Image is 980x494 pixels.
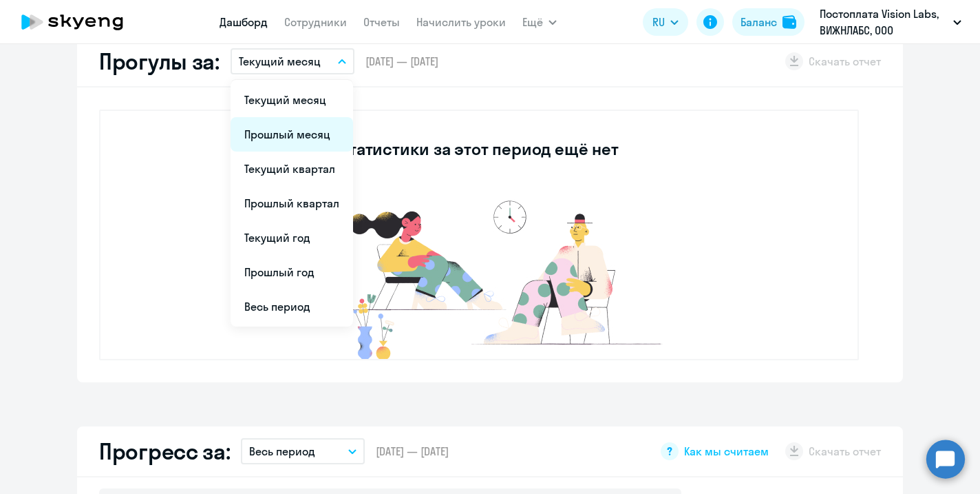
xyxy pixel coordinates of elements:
[782,15,796,29] img: balance
[684,444,769,459] span: Как мы считаем
[363,15,400,29] a: Отчеты
[231,48,354,74] button: Текущий месяц
[522,8,557,36] button: Ещё
[241,438,365,464] button: Весь период
[732,8,805,36] button: Балансbalance
[273,194,685,359] img: no-data
[416,15,506,29] a: Начислить уроки
[365,54,438,69] span: [DATE] — [DATE]
[522,14,543,30] span: Ещё
[231,80,353,327] ul: Ещё
[813,6,968,39] button: Постоплата Vision Labs, ВИЖНЛАБС, ООО
[820,6,948,39] p: Постоплата Vision Labs, ВИЖНЛАБС, ООО
[339,138,618,160] h3: Статистики за этот период ещё нет
[376,444,449,459] span: [DATE] — [DATE]
[99,48,220,75] h2: Прогулы за:
[239,53,321,70] p: Текущий месяц
[99,438,230,465] h2: Прогресс за:
[652,14,665,30] span: RU
[284,15,347,29] a: Сотрудники
[741,14,777,30] div: Баланс
[643,8,688,36] button: RU
[249,443,315,460] p: Весь период
[220,15,268,29] a: Дашборд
